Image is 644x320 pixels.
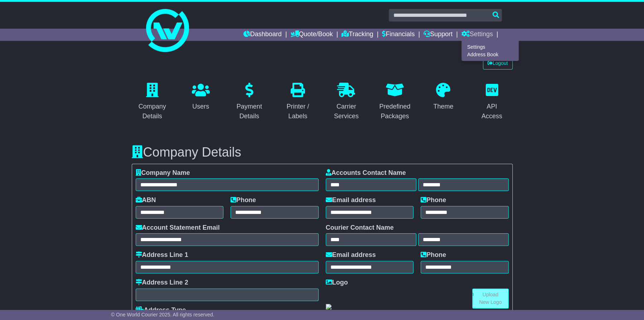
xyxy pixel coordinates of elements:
[342,29,373,41] a: Tracking
[229,80,270,124] a: Payment Details
[132,145,513,159] h3: Company Details
[136,169,190,177] label: Company Name
[462,51,518,59] a: Address Book
[462,43,518,51] a: Settings
[136,306,186,314] label: Address Type
[326,169,406,177] label: Accounts Contact Name
[136,251,188,259] label: Address Line 1
[233,102,266,121] div: Payment Details
[192,102,210,111] div: Users
[326,224,394,232] label: Courier Contact Name
[136,102,169,121] div: Company Details
[231,196,256,204] label: Phone
[187,80,214,114] a: Users
[330,102,363,121] div: Carrier Services
[326,251,376,259] label: Email address
[421,196,446,204] label: Phone
[476,102,508,121] div: API Access
[428,80,458,114] a: Theme
[483,57,513,70] a: Logout
[282,102,314,121] div: Printer / Labels
[326,279,348,287] label: Logo
[421,251,446,259] label: Phone
[374,80,416,124] a: Predefined Packages
[326,80,367,124] a: Carrier Services
[111,312,214,317] span: © One World Courier 2025. All rights reserved.
[423,29,452,41] a: Support
[472,288,509,309] a: Upload New Logo
[461,29,493,41] a: Settings
[136,224,220,232] label: Account Statement Email
[290,29,333,41] a: Quote/Book
[471,80,513,124] a: API Access
[326,304,331,310] img: GetCustomerLogo
[382,29,415,41] a: Financials
[136,279,188,287] label: Address Line 2
[461,41,519,61] div: Quote/Book
[433,102,453,111] div: Theme
[136,196,156,204] label: ABN
[277,80,319,124] a: Printer / Labels
[243,29,282,41] a: Dashboard
[132,80,173,124] a: Company Details
[326,196,376,204] label: Email address
[379,102,411,121] div: Predefined Packages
